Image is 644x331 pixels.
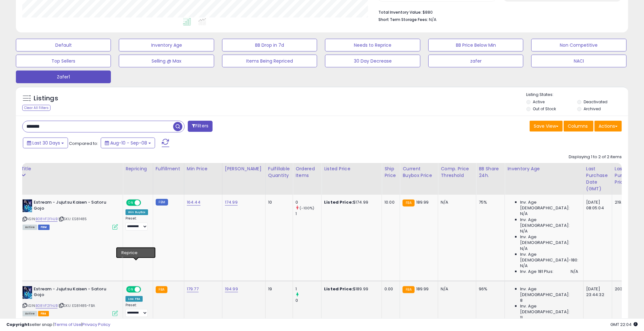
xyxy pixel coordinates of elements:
[23,286,32,299] img: 51Gz8CpbONL._SL40_.jpg
[140,287,150,292] span: OFF
[520,217,578,228] span: Inv. Age [DEMOGRAPHIC_DATA]:
[119,55,214,67] button: Selling @ Max
[533,106,556,111] label: Out of Stock
[479,165,502,179] div: BB Share 24h.
[295,211,321,217] div: 1
[38,225,50,230] span: FBM
[564,121,593,132] button: Columns
[16,55,111,67] button: Top Sellers
[38,311,49,316] span: FBA
[268,165,290,179] div: Fulfillable Quantity
[568,123,588,129] span: Columns
[520,263,528,269] span: N/A
[416,199,429,205] span: 189.99
[384,286,395,292] div: 0.00
[324,286,377,292] div: $189.99
[268,286,288,292] div: 19
[520,199,578,211] span: Inv. Age [DEMOGRAPHIC_DATA]:
[69,140,98,146] span: Compared to:
[16,39,111,51] button: Default
[34,286,111,300] b: Estream - Jujutsu Kaisen - Satoru Gojo
[325,39,420,51] button: Needs to Reprice
[125,165,150,172] div: Repricing
[6,321,30,328] strong: Copyright
[520,252,578,263] span: Inv. Age [DEMOGRAPHIC_DATA]-180:
[82,321,110,328] a: Privacy Policy
[520,246,528,252] span: N/A
[610,321,638,328] span: 2025-10-9 22:04 GMT
[378,17,428,22] b: Short Term Storage Fees:
[187,199,200,206] a: 164.44
[54,321,81,328] a: Terms of Use
[23,199,118,229] div: ASIN:
[429,17,437,23] span: N/A
[324,286,353,292] b: Listed Price:
[156,199,168,206] small: FBM
[520,303,578,315] span: Inv. Age [DEMOGRAPHIC_DATA]:
[416,286,429,292] span: 189.99
[384,199,395,205] div: 10.00
[225,199,238,206] a: 174.99
[441,165,473,179] div: Comp. Price Threshold
[586,165,609,192] div: Last Purchase Date (GMT)
[569,154,622,160] div: Displaying 1 to 2 of 2 items
[378,10,422,15] b: Total Inventory Value:
[479,286,500,292] div: 96%
[6,322,110,328] div: seller snap | |
[34,94,58,103] h5: Listings
[378,8,617,16] li: $880
[36,216,58,222] a: B08VF2FHJB
[615,199,636,205] div: 219.99
[156,165,181,172] div: Fulfillment
[58,303,95,308] span: | SKU: ES81485-FBA
[324,199,377,205] div: $174.99
[36,303,58,308] a: B08VF2FHJB
[403,165,435,179] div: Current Buybox Price
[520,269,553,274] span: Inv. Age 181 Plus:
[526,92,628,98] p: Listing States:
[300,206,314,211] small: (-100%)
[295,165,319,179] div: Ordered Items
[21,165,120,172] div: Title
[23,138,68,148] button: Last 30 Days
[594,121,622,132] button: Actions
[23,286,118,316] div: ASIN:
[225,286,238,292] a: 194.99
[125,296,143,302] div: Low. FBA
[187,286,199,292] a: 179.77
[295,286,321,292] div: 1
[384,165,397,179] div: Ship Price
[441,286,471,292] div: N/A
[23,199,32,212] img: 51Gz8CpbONL._SL40_.jpg
[520,298,523,303] span: 8
[586,199,607,211] div: [DATE] 08:05:04
[127,200,135,206] span: ON
[140,200,150,206] span: OFF
[479,199,500,205] div: 75%
[428,55,523,67] button: zafer
[586,286,607,298] div: [DATE] 23:44:32
[441,199,471,205] div: N/A
[101,138,155,148] button: Aug-10 - Sep-08
[16,71,111,83] button: Zafer1
[23,225,37,230] span: All listings currently available for purchase on Amazon
[187,165,220,172] div: Min Price
[530,121,563,132] button: Save View
[615,286,636,292] div: 203.99
[156,286,167,293] small: FBA
[403,286,414,293] small: FBA
[119,39,214,51] button: Inventory Age
[22,105,51,111] div: Clear All Filters
[125,209,148,215] div: Win BuyBox
[222,55,317,67] button: Items Being Repriced
[615,165,638,186] div: Last Purchase Price
[531,55,626,67] button: NACI
[533,99,545,105] label: Active
[34,199,111,213] b: Estream - Jujutsu Kaisen - Satoru Gojo
[520,315,523,321] span: 11
[520,228,528,234] span: N/A
[222,39,317,51] button: BB Drop in 7d
[58,216,87,221] span: | SKU: ES81485
[225,165,263,172] div: [PERSON_NAME]
[23,311,37,316] span: All listings currently available for purchase on Amazon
